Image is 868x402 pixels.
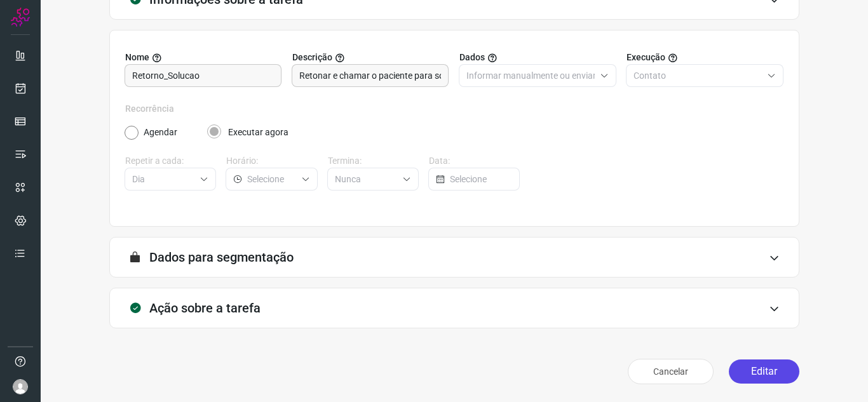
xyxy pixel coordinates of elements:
label: Termina: [328,154,419,168]
input: Digite o nome para a sua tarefa. [132,65,274,86]
input: Selecione o tipo de envio [466,65,595,86]
input: Selecione [247,168,295,190]
span: Execução [627,51,665,64]
label: Horário: [226,154,317,168]
button: Cancelar [628,359,714,384]
input: Selecione [132,168,194,190]
span: Descrição [292,51,332,64]
label: Recorrência [125,102,783,116]
label: Agendar [144,126,177,139]
input: Selecione [335,168,397,190]
img: Logo [11,8,30,27]
input: Selecione [450,168,512,190]
h3: Dados para segmentação [149,250,294,265]
input: Selecione o tipo de envio [634,65,762,86]
label: Data: [429,154,520,168]
span: Dados [459,51,485,64]
img: avatar-user-boy.jpg [13,379,28,394]
label: Repetir a cada: [125,154,216,168]
h3: Ação sobre a tarefa [149,300,261,316]
input: Forneça uma breve descrição da sua tarefa. [299,65,441,86]
button: Editar [729,359,799,384]
label: Executar agora [228,126,288,139]
span: Nome [125,51,149,64]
